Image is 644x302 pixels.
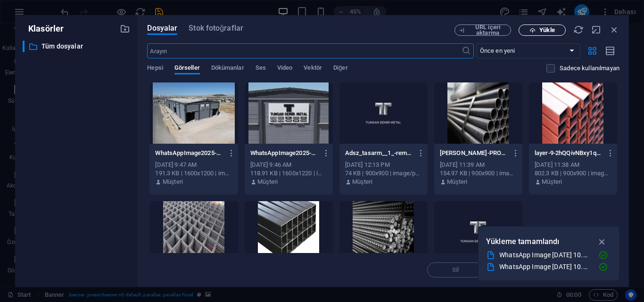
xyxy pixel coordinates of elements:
[352,178,372,186] p: Müşteri
[519,24,566,36] button: Yükle
[560,64,619,73] p: Sadece web sitesinde kullanılmayan dosyaları görüntüleyin. Bu oturum sırasında eklenen dosyalar h...
[333,62,348,75] span: Diğer
[539,27,554,33] span: Yükle
[174,62,200,75] span: Görseller
[591,24,602,35] i: Küçült
[345,149,413,157] p: Adsz_tasarm__1_-removebg-previ-OQ_T2AR8XOyWsm9bKZnAHQ.png
[277,62,292,75] span: Video
[469,24,507,36] span: URL içeri aktarma
[447,178,467,186] p: Müşteri
[542,178,562,186] p: Müşteri
[535,169,611,178] div: 802.3 KB | 900x900 | image/png
[345,161,422,169] div: [DATE] 12:13 PM
[573,24,584,35] i: Yeniden Yükle
[535,149,603,157] p: layer-9-2hQQivNBxy1qxlYcBiwmYg.png
[304,62,322,75] span: Vektör
[250,161,327,169] div: [DATE] 9:46 AM
[189,23,243,34] span: Stok fotoğraflar
[250,149,319,157] p: WhatsAppImage2025-10-03at10.35.38-9HCoEJUSOn8ozgFygWOGEA.jpeg
[257,178,278,186] p: Müşteri
[41,41,113,52] p: Tüm dosyalar
[345,169,422,178] div: 74 KB | 900x900 | image/png
[440,161,517,169] div: [DATE] 11:39 AM
[147,23,177,34] span: Dosyalar
[535,161,611,169] div: [DATE] 11:38 AM
[23,41,25,52] div: ​
[440,149,508,157] p: BORU-PROFILLER-cpp7kgyJrKWw7RPqer51ug.jpg
[155,149,223,157] p: WhatsAppImage2025-10-03at10.35.381-9i2_xSMrfmvgiylATB3_Jw.jpeg
[250,169,327,178] div: 118.91 KB | 1600x1220 | image/jpeg
[211,62,244,75] span: Dökümanlar
[155,169,232,178] div: 191.3 KB | 1600x1200 | image/jpeg
[499,250,591,261] div: WhatsApp Image [DATE] 10.35.38.jpeg
[120,24,130,34] i: Yeni klasör oluştur
[163,178,183,186] p: Müşteri
[486,236,560,248] p: Yükleme tamamlandı
[147,43,461,58] input: Arayın
[23,23,64,35] p: Klasörler
[256,62,266,75] span: Ses
[155,161,232,169] div: [DATE] 9:47 AM
[499,261,591,272] div: WhatsApp Image [DATE] 10.35.38 (1).jpeg
[454,24,511,36] button: URL içeri aktarma
[440,169,517,178] div: 154.97 KB | 900x900 | image/jpeg
[609,24,619,35] i: Kapat
[147,62,163,75] span: Hepsi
